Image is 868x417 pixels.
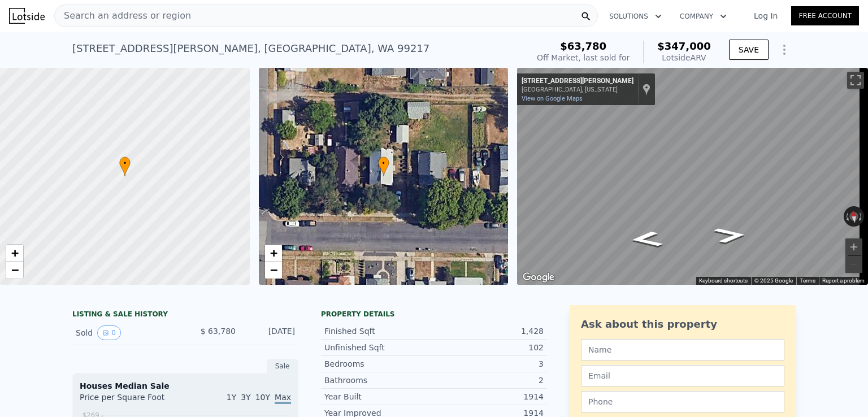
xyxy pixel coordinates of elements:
[378,158,389,168] span: •
[699,277,748,285] button: Keyboard shortcuts
[6,245,23,262] a: Zoom in
[241,393,250,402] span: 3Y
[119,158,131,168] span: •
[858,206,865,227] button: Rotate clockwise
[434,375,544,386] div: 2
[600,6,671,27] button: Solutions
[201,327,236,336] span: $ 63,780
[844,206,850,227] button: Rotate counterclockwise
[754,277,793,284] span: © 2025 Google
[324,375,434,386] div: Bathrooms
[791,6,859,25] a: Free Account
[321,310,547,319] div: Property details
[522,95,583,102] a: View on Google Maps
[72,310,298,321] div: LISTING & SALE HISTORY
[522,77,633,86] div: [STREET_ADDRESS][PERSON_NAME]
[245,325,295,340] div: [DATE]
[80,392,185,410] div: Price per Square Foot
[434,391,544,402] div: 1914
[6,262,23,279] a: Zoom out
[700,223,761,247] path: Go East, E Sanson Ave
[72,41,429,57] div: [STREET_ADDRESS][PERSON_NAME] , [GEOGRAPHIC_DATA] , WA 99217
[773,38,796,61] button: Show Options
[267,359,298,373] div: Sale
[520,270,557,285] img: Google
[845,256,862,273] button: Zoom out
[55,9,191,23] span: Search an address or region
[581,365,784,386] input: Email
[657,52,711,63] div: Lotside ARV
[97,325,121,340] button: View historical data
[845,238,862,255] button: Zoom in
[324,391,434,402] div: Year Built
[848,206,860,227] button: Reset the view
[76,325,176,340] div: Sold
[537,52,630,63] div: Off Market, last sold for
[434,358,544,370] div: 3
[643,83,650,95] a: Show location on map
[324,358,434,370] div: Bedrooms
[255,393,270,402] span: 10Y
[227,393,236,402] span: 1Y
[617,227,677,251] path: Go West, E Sanson Ave
[581,339,784,360] input: Name
[9,8,45,24] img: Lotside
[517,68,868,285] div: Map
[581,391,784,412] input: Phone
[520,270,557,285] a: Open this area in Google Maps (opens a new window)
[11,263,19,277] span: −
[434,325,544,337] div: 1,428
[80,380,291,392] div: Houses Median Sale
[560,40,606,52] span: $63,780
[270,263,277,277] span: −
[847,72,864,89] button: Toggle fullscreen view
[740,10,791,21] a: Log In
[434,342,544,353] div: 102
[265,262,282,279] a: Zoom out
[517,68,868,285] div: Street View
[800,277,815,284] a: Terms
[581,316,784,332] div: Ask about this property
[522,86,633,93] div: [GEOGRAPHIC_DATA], [US_STATE]
[324,342,434,353] div: Unfinished Sqft
[729,40,769,60] button: SAVE
[275,393,291,404] span: Max
[119,157,131,176] div: •
[270,246,277,260] span: +
[324,325,434,337] div: Finished Sqft
[265,245,282,262] a: Zoom in
[657,40,711,52] span: $347,000
[671,6,736,27] button: Company
[11,246,19,260] span: +
[378,157,389,176] div: •
[822,277,865,284] a: Report a problem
